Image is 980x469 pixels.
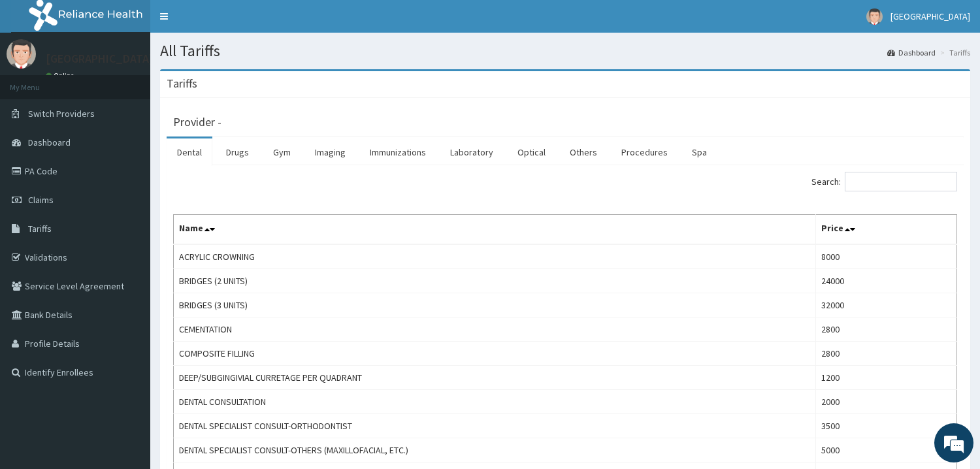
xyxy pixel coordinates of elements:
[160,42,970,59] h1: All Tariffs
[815,244,956,269] td: 8000
[174,269,816,293] td: BRIDGES (2 UNITS)
[174,438,816,462] td: DENTAL SPECIALIST CONSULT-OTHERS (MAXILLOFACIAL, ETC.)
[173,116,221,128] h3: Provider -
[174,366,816,390] td: DEEP/SUBGINGIVIAL CURRETAGE PER QUADRANT
[866,8,883,25] img: User Image
[815,438,956,462] td: 5000
[681,138,717,166] a: Spa
[815,317,956,342] td: 2800
[890,10,970,22] span: [GEOGRAPHIC_DATA]
[815,366,956,390] td: 1200
[815,342,956,366] td: 2800
[845,172,957,191] input: Search:
[263,138,301,166] a: Gym
[304,138,356,166] a: Imaging
[507,138,556,166] a: Optical
[28,223,52,234] span: Tariffs
[167,78,197,89] h3: Tariffs
[174,215,816,245] th: Name
[174,342,816,366] td: COMPOSITE FILLING
[811,172,957,191] label: Search:
[174,414,816,438] td: DENTAL SPECIALIST CONSULT-ORTHODONTIST
[174,293,816,317] td: BRIDGES (3 UNITS)
[46,71,77,80] a: Online
[887,47,936,58] a: Dashboard
[167,138,212,166] a: Dental
[559,138,608,166] a: Others
[815,215,956,245] th: Price
[815,269,956,293] td: 24000
[174,390,816,414] td: DENTAL CONSULTATION
[815,293,956,317] td: 32000
[28,108,95,120] span: Switch Providers
[611,138,678,166] a: Procedures
[28,194,54,206] span: Claims
[174,317,816,342] td: CEMENTATION
[46,53,154,65] p: [GEOGRAPHIC_DATA]
[216,138,259,166] a: Drugs
[815,414,956,438] td: 3500
[7,39,36,69] img: User Image
[440,138,504,166] a: Laboratory
[815,390,956,414] td: 2000
[937,47,970,58] li: Tariffs
[28,137,71,148] span: Dashboard
[174,244,816,269] td: ACRYLIC CROWNING
[359,138,436,166] a: Immunizations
